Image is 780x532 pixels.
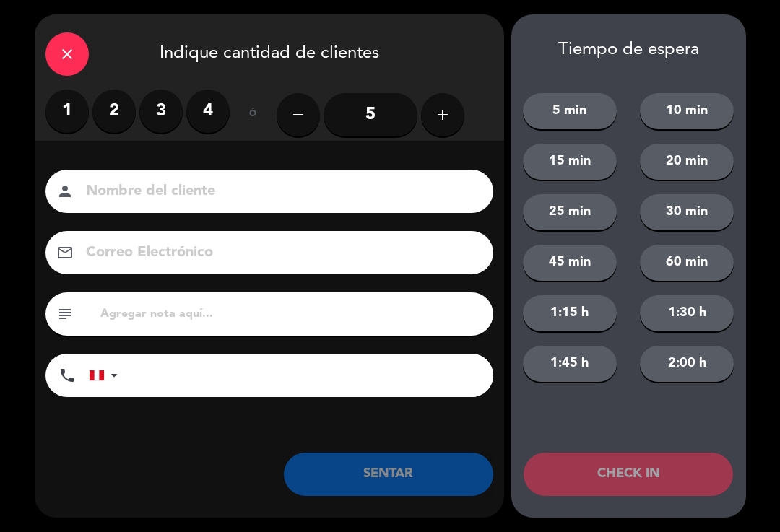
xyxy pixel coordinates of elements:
[523,295,617,331] button: 1:15 h
[84,240,474,266] input: Correo Electrónico
[284,453,493,496] button: SENTAR
[421,93,464,136] button: add
[186,90,230,133] label: 4
[58,367,76,384] i: phone
[58,45,76,63] i: close
[45,90,89,133] label: 1
[99,304,482,324] input: Agregar nota aquí...
[640,194,734,230] button: 30 min
[523,346,617,382] button: 1:45 h
[523,144,617,180] button: 15 min
[511,40,746,61] div: Tiempo de espera
[84,179,474,204] input: Nombre del cliente
[640,245,734,281] button: 60 min
[92,90,136,133] label: 2
[139,90,183,133] label: 3
[523,194,617,230] button: 25 min
[524,453,733,496] button: CHECK IN
[640,93,734,129] button: 10 min
[640,346,734,382] button: 2:00 h
[35,14,504,90] div: Indique cantidad de clientes
[230,90,277,140] div: ó
[434,106,451,123] i: add
[523,245,617,281] button: 45 min
[640,144,734,180] button: 20 min
[56,244,74,261] i: email
[90,354,123,396] div: Peru (Perú): +51
[523,93,617,129] button: 5 min
[277,93,320,136] button: remove
[640,295,734,331] button: 1:30 h
[56,305,74,323] i: subject
[56,183,74,200] i: person
[290,106,307,123] i: remove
